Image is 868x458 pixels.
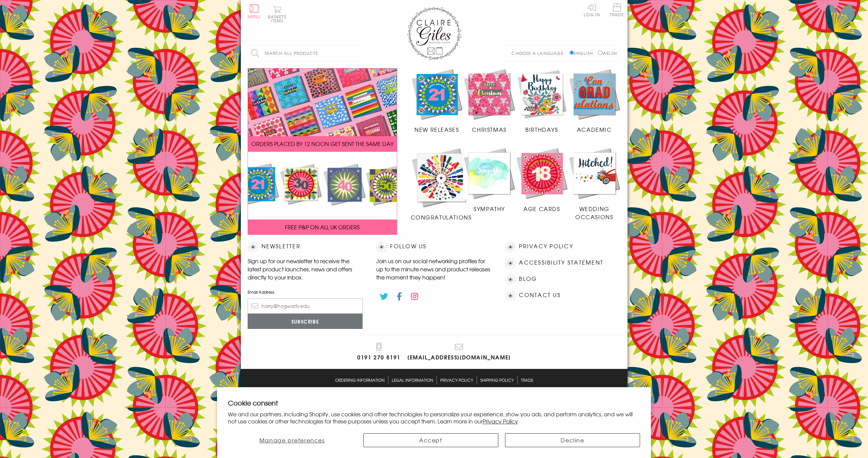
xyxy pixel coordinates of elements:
[525,125,558,133] span: Birthdays
[480,376,514,384] a: Shipping Policy
[523,205,560,213] span: Age Cards
[411,147,472,221] a: Congratulations
[440,376,473,384] a: Privacy Policy
[259,436,325,444] span: Manage preferences
[360,46,366,61] input: Search
[516,68,568,134] a: Birthdays
[228,398,640,408] h2: Cookie consent
[463,147,516,213] a: Sympathy
[519,258,603,267] a: Accessibility Statement
[505,433,640,447] button: Decline
[474,205,505,213] span: Sympathy
[472,125,506,133] span: Christmas
[228,433,356,447] button: Manage preferences
[483,417,518,425] a: Privacy Policy
[570,50,596,56] label: English
[575,205,613,221] span: Wedding Occasions
[248,314,363,329] input: Subscribe
[584,3,600,17] a: Log In
[248,46,366,61] input: Search all products
[285,223,360,231] span: FREE P&P ON ALL UK ORDERS
[271,14,287,24] span: 0 items
[519,274,537,284] a: Blog
[376,257,491,281] p: Join us on our social networking profiles for up to the minute news and product releases the mome...
[357,343,401,362] a: 0191 270 8191
[335,376,385,384] a: Ordering Information
[568,68,621,134] a: Academic
[376,242,491,252] h2: Follow Us
[598,50,617,56] label: Welsh
[248,298,363,314] input: harry@hogwarts.edu
[519,242,573,251] a: Privacy Policy
[407,7,461,60] img: Claire Giles Greetings Cards
[512,50,568,56] p: Choose a language:
[407,343,511,362] a: [EMAIL_ADDRESS][DOMAIN_NAME]
[248,242,363,252] h2: Newsletter
[414,125,459,133] span: New Releases
[610,3,624,17] span: Trade
[248,14,261,20] span: Menu
[570,50,574,55] input: English
[610,3,624,18] a: Trade
[248,289,363,295] label: Email Address
[248,4,261,19] button: Menu
[228,411,640,425] p: We and our partners, including Shopify, use cookies and other technologies to personalize your ex...
[363,433,498,447] button: Accept
[248,257,363,281] p: Sign up for our newsletter to receive the latest product launches, news and offers directly to yo...
[411,68,463,134] a: New Releases
[392,376,433,384] a: Legal Information
[521,376,533,384] a: Trade
[268,5,287,23] button: Basket0 items
[519,291,560,300] a: Contact Us
[463,68,516,134] a: Christmas
[411,213,472,221] span: Congratulations
[251,140,393,148] span: ORDERS PLACED BY 12 NOON GET SENT THE SAME DAY
[598,50,602,55] input: Welsh
[516,147,568,213] a: Age Cards
[577,125,612,133] span: Academic
[568,147,621,221] a: Wedding Occasions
